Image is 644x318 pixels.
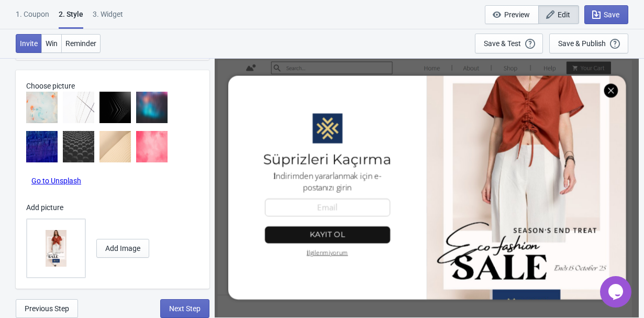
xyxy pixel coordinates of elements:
[26,131,58,162] img: bg5.jpg
[63,92,94,123] img: bg2.jpg
[99,131,131,162] img: bg7.jpg
[504,10,530,19] span: Preview
[16,34,42,53] button: Invite
[93,9,123,27] div: 3. Widget
[26,202,194,213] p: Add picture
[20,39,38,48] span: Invite
[38,230,74,267] img: 1757754722973.png
[59,9,83,29] div: 2 . Style
[136,131,168,162] img: bg8.jpg
[63,131,94,162] img: bg6.jpg
[538,5,579,24] button: Edit
[484,39,521,48] div: Save & Test
[25,304,69,313] span: Previous Step
[31,177,81,185] a: Go to Unsplash
[549,34,628,53] button: Save & Publish
[16,9,49,27] div: 1. Coupon
[558,10,570,19] span: Edit
[136,92,168,123] img: bg4.jpg
[600,276,634,308] iframe: chat widget
[169,304,201,313] span: Next Step
[46,39,58,48] span: Win
[61,34,101,53] button: Reminder
[105,244,140,253] span: Add Image
[584,5,628,24] button: Save
[65,39,96,48] span: Reminder
[41,34,62,53] button: Win
[26,81,204,92] p: Choose picture
[604,10,619,19] span: Save
[475,34,543,53] button: Save & Test
[99,92,131,123] img: bg3.jpg
[16,299,78,318] button: Previous Step
[26,92,58,123] img: bg1.jpg
[558,39,606,48] div: Save & Publish
[96,239,149,258] button: Add Image
[160,299,209,318] button: Next Step
[485,5,539,24] button: Preview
